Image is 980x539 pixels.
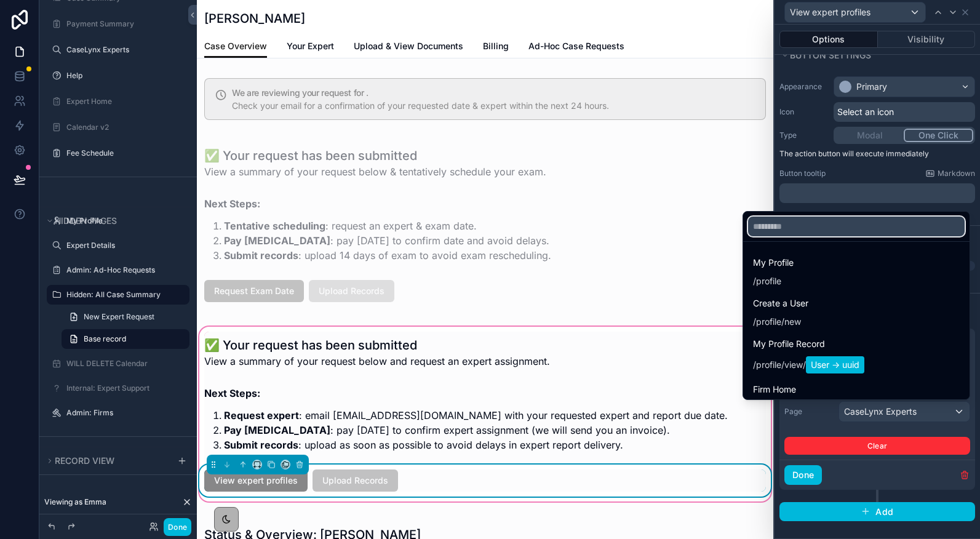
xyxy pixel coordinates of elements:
a: New Expert Request [62,307,189,327]
a: Upload & View Documents [354,35,463,60]
label: Admin: Ad-Hoc Requests [66,265,182,275]
span: Record view [55,455,114,466]
label: CaseLynx Experts [66,45,182,55]
span: -> [832,359,840,370]
span: view [784,359,803,371]
button: Record view [44,452,170,469]
span: My Profile [753,255,794,270]
span: Your Expert [287,40,334,52]
label: Internal: Expert Support [66,383,182,393]
label: Help [66,71,182,81]
a: Your Expert [287,35,334,60]
label: Fee Schedule [66,148,182,158]
span: New Expert Request [84,312,154,322]
span: Upload & View Documents [354,40,463,52]
span: Ad-Hoc Case Requests [528,40,624,52]
span: Base record [84,334,126,344]
span: Firm Home [753,382,796,397]
label: WILL DELETE Calendar [66,359,182,369]
span: / [753,275,756,287]
span: / [753,359,756,371]
span: profile [756,275,781,287]
div: /new [753,316,808,328]
span: Case Overview [204,40,267,52]
span: Create a User [753,296,808,311]
button: Hidden pages [44,212,185,230]
span: profile [756,316,781,328]
span: / [753,316,756,328]
h1: [PERSON_NAME] [204,10,305,27]
label: Payment Summary [66,19,182,29]
label: Hidden: All Case Summary [66,290,182,300]
span: profile [756,359,781,371]
a: Billing [483,35,509,60]
label: Admin: Firms [66,408,182,418]
label: Expert Home [66,97,182,106]
span: Viewing as Emma [44,497,106,507]
label: Calendar v2 [66,122,182,132]
button: Done [164,518,191,536]
span: / [803,359,806,371]
a: Case Overview [204,35,267,58]
a: Ad-Hoc Case Requests [528,35,624,60]
a: Base record [62,329,189,349]
label: My Profile [66,216,182,226]
span: Billing [483,40,509,52]
label: Expert Details [66,241,182,250]
span: / [781,359,784,371]
span: My Profile Record [753,337,864,351]
span: User uuid [806,356,864,373]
